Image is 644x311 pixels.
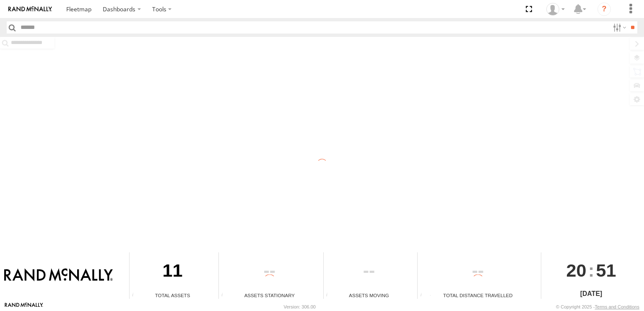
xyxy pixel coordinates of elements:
[324,292,415,299] div: Assets Moving
[324,293,336,299] div: Total number of assets current in transit.
[5,303,43,311] a: Visit our Website
[541,252,641,288] div: :
[543,3,568,16] div: Valeo Dash
[284,304,316,309] div: Version: 306.00
[610,21,628,34] label: Search Filter Options
[597,3,611,16] i: ?
[596,252,616,288] span: 51
[219,293,231,299] div: Total number of assets current stationary.
[130,292,216,299] div: Total Assets
[130,252,216,292] div: 11
[8,6,52,12] img: rand-logo.svg
[556,304,639,309] div: © Copyright 2025 -
[541,289,641,299] div: [DATE]
[566,252,587,288] span: 20
[4,268,113,282] img: Rand McNally
[219,292,320,299] div: Assets Stationary
[130,293,142,299] div: Total number of Enabled Assets
[595,304,639,309] a: Terms and Conditions
[418,292,538,299] div: Total Distance Travelled
[418,293,430,299] div: Total distance travelled by all assets within specified date range and applied filters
